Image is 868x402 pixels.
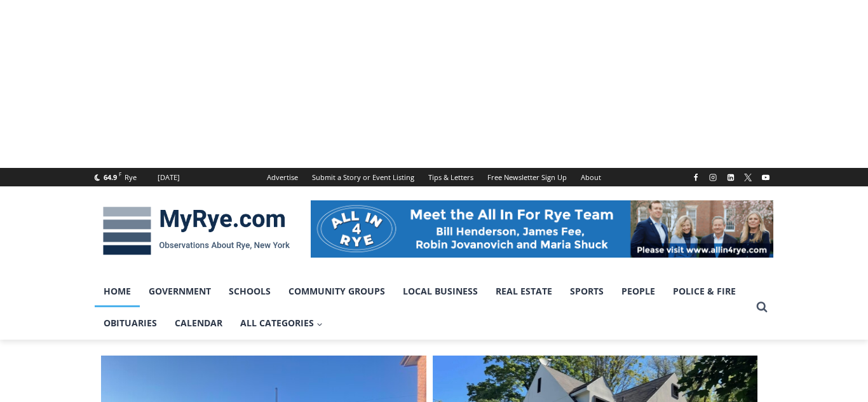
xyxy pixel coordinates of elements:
[305,168,421,186] a: Submit a Story or Event Listing
[750,296,773,319] button: View Search Form
[95,198,298,264] img: MyRye.com
[311,200,773,258] img: All in for Rye
[487,275,561,307] a: Real Estate
[104,172,117,182] span: 64.9
[758,170,773,185] a: YouTube
[421,168,480,186] a: Tips & Letters
[723,170,738,185] a: Linkedin
[664,275,745,307] a: Police & Fire
[125,172,137,183] div: Rye
[158,172,180,183] div: [DATE]
[95,275,140,307] a: Home
[688,170,703,185] a: Facebook
[574,168,608,186] a: About
[705,170,721,185] a: Instagram
[166,307,231,339] a: Calendar
[119,170,121,177] span: F
[231,307,332,339] a: All Categories
[260,168,305,186] a: Advertise
[394,275,487,307] a: Local Business
[613,275,664,307] a: People
[280,275,394,307] a: Community Groups
[95,275,750,340] nav: Primary Navigation
[480,168,574,186] a: Free Newsletter Sign Up
[740,170,756,185] a: X
[220,275,280,307] a: Schools
[95,307,166,339] a: Obituaries
[561,275,613,307] a: Sports
[260,168,608,186] nav: Secondary Navigation
[140,275,220,307] a: Government
[240,316,323,330] span: All Categories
